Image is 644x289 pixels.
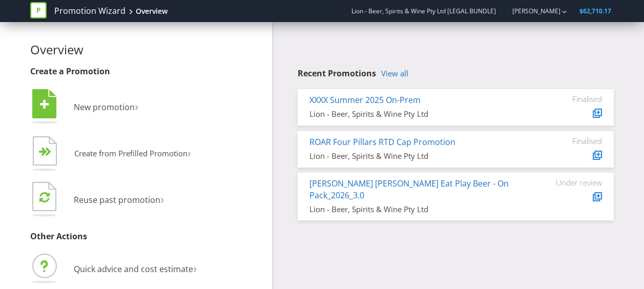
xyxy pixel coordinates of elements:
div: Finalised [541,136,602,146]
h3: Other Actions [30,232,265,241]
span: › [193,259,197,276]
a: Quick advice and cost estimate› [30,263,197,275]
div: Finalised [541,94,602,104]
div: Overview [136,6,168,16]
a: XXXX Summer 2025 On-Prem [309,94,421,106]
span: › [188,144,191,160]
span: $62,710.17 [579,7,611,15]
span: Lion - Beer, Spirits & Wine Pty Ltd [LEGAL BUNDLE] [351,7,496,15]
button: Create from Prefilled Promotion› [30,134,192,175]
a: [PERSON_NAME] [PERSON_NAME] Eat Play Beer - On Pack_2026_3.0 [309,178,509,201]
a: View all [381,69,408,78]
div: Lion - Beer, Spirits & Wine Pty Ltd [309,204,525,215]
h3: Create a Promotion [30,67,265,76]
span: New promotion [74,101,135,113]
a: [PERSON_NAME] [502,7,560,15]
div: Lion - Beer, Spirits & Wine Pty Ltd [309,109,525,119]
tspan:  [40,99,49,110]
span: › [135,97,138,114]
span: Quick advice and cost estimate [74,263,193,275]
span: Recent Promotions [298,68,376,79]
a: Promotion Wizard [54,5,126,17]
span: Reuse past promotion [74,194,160,205]
tspan:  [39,191,50,203]
span: Create from Prefilled Promotion [74,148,188,158]
tspan:  [45,147,52,157]
h2: Overview [30,43,265,56]
div: Under review [541,178,602,187]
span: › [160,190,164,207]
div: Lion - Beer, Spirits & Wine Pty Ltd [309,151,525,161]
a: ROAR Four Pillars RTD Cap Promotion [309,136,455,148]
